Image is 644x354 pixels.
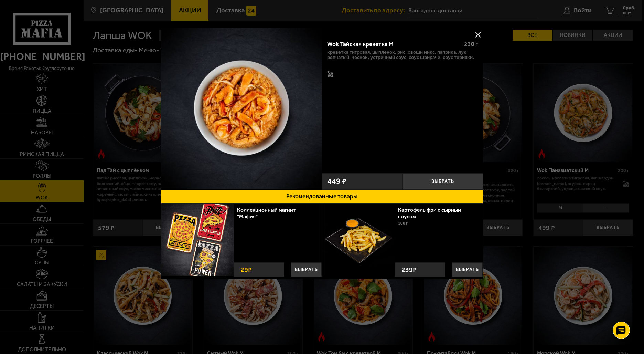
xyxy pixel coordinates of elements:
button: Выбрать [452,262,483,277]
button: Выбрать [402,173,483,190]
img: Wok Тайская креветка M [161,28,322,189]
a: Коллекционный магнит "Мафия" [237,207,296,220]
a: Wok Тайская креветка M [161,28,322,190]
button: Выбрать [291,262,322,277]
span: 100 г [398,221,408,226]
button: Рекомендованные товары [161,190,483,204]
span: 449 ₽ [327,177,346,185]
a: Картофель фри с сырным соусом [398,207,461,220]
span: 230 г [464,41,478,48]
div: Wok Тайская креветка M [327,41,459,48]
strong: 29 ₽ [239,263,254,277]
strong: 239 ₽ [400,263,418,277]
p: креветка тигровая, цыпленок, рис, овощи микс, паприка, лук репчатый, чеснок, устричный соус, соус... [327,50,478,60]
